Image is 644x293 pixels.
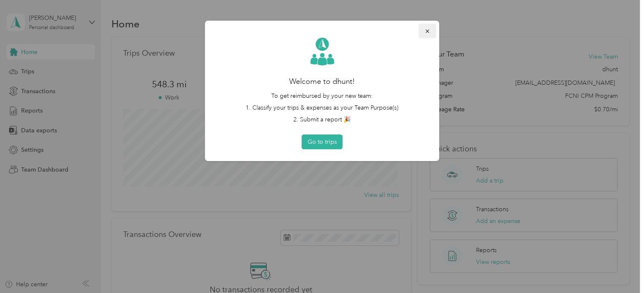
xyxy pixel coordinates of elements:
button: Go to trips [302,134,343,149]
p: To get reimbursed by your new team: [217,91,428,100]
li: 2. Submit a report 🎉 [217,115,428,124]
li: 1. Classify your trips & expenses as your Team Purpose(s) [217,103,428,112]
h2: Welcome to dhunt! [217,76,428,87]
iframe: Everlance-gr Chat Button Frame [597,246,644,293]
